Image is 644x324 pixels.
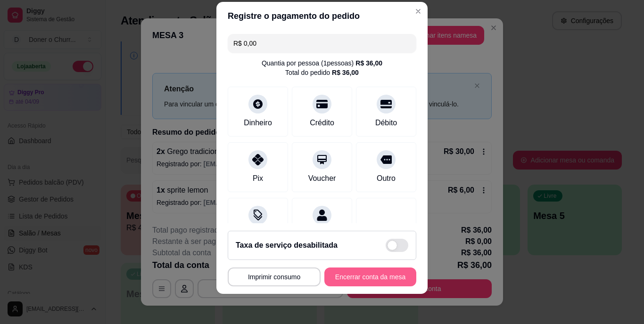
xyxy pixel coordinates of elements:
button: Imprimir consumo [228,267,321,286]
div: Dinheiro [244,117,272,129]
div: Total do pedido [285,68,359,77]
h2: Taxa de serviço desabilitada [236,240,338,251]
div: Pix [253,173,263,184]
div: Outro [377,173,396,184]
input: Ex.: hambúrguer de cordeiro [233,34,411,53]
button: Close [411,4,426,19]
div: R$ 36,00 [332,68,359,77]
div: Crédito [310,117,334,129]
div: Débito [375,117,397,129]
div: R$ 36,00 [355,58,382,68]
div: Voucher [308,173,336,184]
button: Encerrar conta da mesa [324,267,416,286]
header: Registre o pagamento do pedido [216,2,428,30]
div: Quantia por pessoa ( 1 pessoas) [262,58,382,68]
